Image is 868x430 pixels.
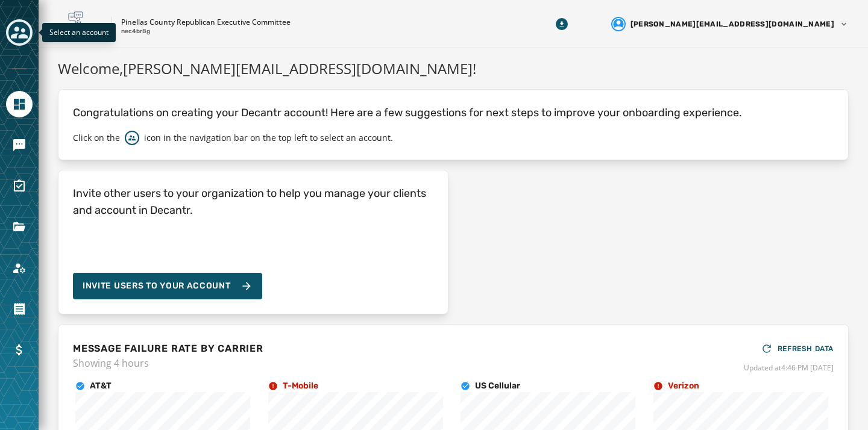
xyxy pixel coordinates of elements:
[6,296,33,322] a: Navigate to Orders
[631,19,834,29] span: [PERSON_NAME][EMAIL_ADDRESS][DOMAIN_NAME]
[90,380,112,392] h4: AT&T
[6,173,33,199] a: Navigate to Surveys
[83,280,231,292] span: Invite Users to your account
[6,132,33,158] a: Navigate to Messaging
[778,344,834,354] span: REFRESH DATA
[6,337,33,363] a: Navigate to Billing
[744,363,834,373] span: Updated at 4:46 PM [DATE]
[668,380,699,392] h4: Verizon
[551,13,573,35] button: Download Menu
[73,341,263,356] h4: MESSAGE FAILURE RATE BY CARRIER
[6,214,33,240] a: Navigate to Files
[475,380,520,392] h4: US Cellular
[6,19,33,46] button: Toggle account select drawer
[73,185,433,219] h4: Invite other users to your organization to help you manage your clients and account in Decantr.
[58,58,849,79] h1: Welcome, [PERSON_NAME][EMAIL_ADDRESS][DOMAIN_NAME] !
[73,132,120,144] p: Click on the
[49,27,108,37] span: Select an account
[73,104,834,121] p: Congratulations on creating your Decantr account! Here are a few suggestions for next steps to im...
[761,339,834,358] button: REFRESH DATA
[606,12,854,36] button: User settings
[73,273,262,299] button: Invite Users to your account
[6,255,33,281] a: Navigate to Account
[283,380,318,392] h4: T-Mobile
[121,27,150,36] p: nec4br8g
[144,132,393,144] p: icon in the navigation bar on the top left to select an account.
[73,356,263,370] span: Showing 4 hours
[6,91,33,117] a: Navigate to Home
[121,17,291,27] p: Pinellas County Republican Executive Committee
